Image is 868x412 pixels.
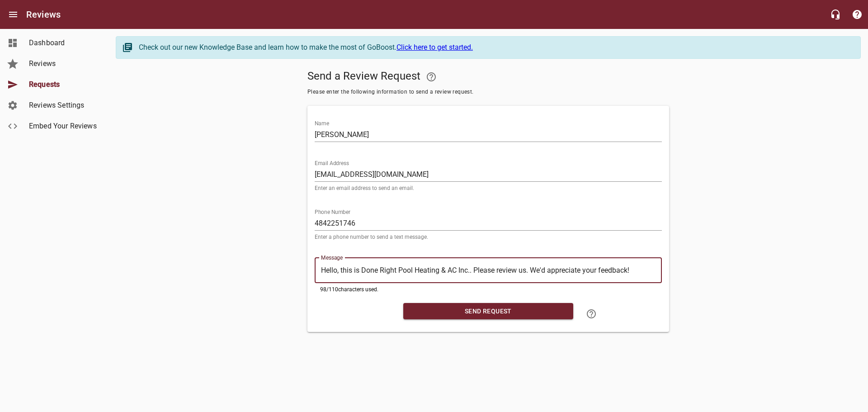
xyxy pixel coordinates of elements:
[139,42,851,53] div: Check out our new Knowledge Base and learn how to make the most of GoBoost.
[420,66,442,88] a: Your Google or Facebook account must be connected to "Send a Review Request"
[321,266,656,275] textarea: Hello, this is Done Right Pool Heating & AC Inc.. Please review us. We'd appreciate your feedback!
[29,121,98,132] span: Embed Your Reviews
[320,286,378,293] span: 98 / 110 characters used.
[29,58,98,69] span: Reviews
[396,43,473,52] a: Click here to get started.
[29,100,98,111] span: Reviews Settings
[29,79,98,90] span: Requests
[846,4,868,25] button: Support Portal
[825,4,846,25] button: Live Chat
[315,234,662,240] p: Enter a phone number to send a text message.
[2,4,24,25] button: Open drawer
[307,88,669,97] span: Please enter the following information to send a review request.
[315,185,662,191] p: Enter an email address to send an email.
[580,303,602,325] a: Learn how to "Send a Review Request"
[315,161,349,166] label: Email Address
[315,209,350,215] label: Phone Number
[29,38,98,48] span: Dashboard
[410,306,566,317] span: Send Request
[403,303,573,320] button: Send Request
[307,66,669,88] h5: Send a Review Request
[315,121,329,126] label: Name
[26,7,61,22] h6: Reviews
